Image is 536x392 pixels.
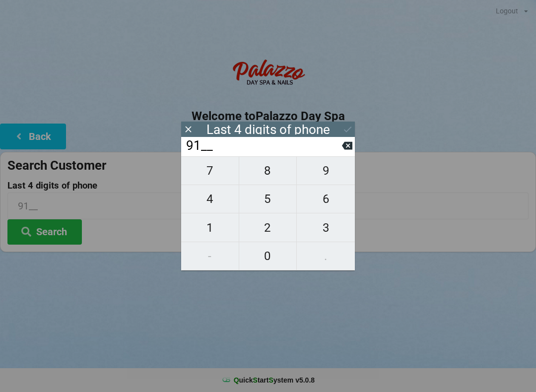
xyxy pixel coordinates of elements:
[181,160,239,181] span: 7
[239,246,297,266] span: 0
[181,185,239,213] button: 4
[239,213,297,242] button: 2
[181,189,239,209] span: 4
[206,125,330,134] div: Last 4 digits of phone
[297,213,355,242] button: 3
[297,217,355,238] span: 3
[239,160,297,181] span: 8
[239,217,297,238] span: 2
[239,242,297,270] button: 0
[297,185,355,213] button: 6
[297,189,355,209] span: 6
[181,156,239,185] button: 7
[181,213,239,242] button: 1
[297,160,355,181] span: 9
[239,189,297,209] span: 5
[239,185,297,213] button: 5
[239,156,297,185] button: 8
[181,217,239,238] span: 1
[297,156,355,185] button: 9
